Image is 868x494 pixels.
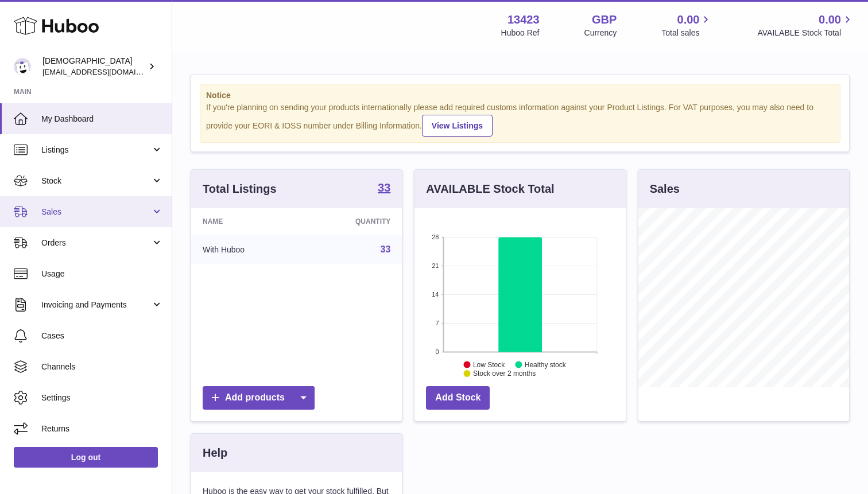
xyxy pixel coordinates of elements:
[501,28,540,38] div: Huboo Ref
[14,58,31,75] img: olgazyuz@outlook.com
[41,392,163,403] span: Settings
[661,28,712,38] span: Total sales
[473,369,536,378] text: Stock over 2 months
[14,447,158,468] a: Log out
[381,244,391,254] a: 33
[507,12,540,28] strong: 13423
[41,330,163,341] span: Cases
[41,145,151,155] span: Listings
[41,423,163,434] span: Returns
[677,12,700,28] span: 0.00
[42,56,146,77] div: [DEMOGRAPHIC_DATA]
[378,182,390,196] a: 33
[206,102,834,137] div: If you're planning on sending your products internationally please add required customs informati...
[303,208,402,235] th: Quantity
[203,386,315,410] a: Add products
[436,320,439,326] text: 7
[422,115,493,137] a: View Listings
[41,361,163,372] span: Channels
[42,67,169,76] span: [EMAIL_ADDRESS][DOMAIN_NAME]
[41,238,151,248] span: Orders
[426,181,554,197] h3: AVAILABLE Stock Total
[819,12,841,28] span: 0.00
[191,235,303,264] td: With Huboo
[757,12,854,38] a: 0.00 AVAILABLE Stock Total
[203,181,277,197] h3: Total Listings
[432,291,439,298] text: 14
[41,299,151,310] span: Invoicing and Payments
[473,360,505,368] text: Low Stock
[191,208,303,235] th: Name
[757,28,854,38] span: AVAILABLE Stock Total
[203,445,227,461] h3: Help
[206,90,834,101] strong: Notice
[432,234,439,240] text: 28
[525,360,567,368] text: Healthy stock
[592,12,617,28] strong: GBP
[661,12,712,38] a: 0.00 Total sales
[41,114,163,125] span: My Dashboard
[41,176,151,186] span: Stock
[432,262,439,269] text: 21
[436,348,439,355] text: 0
[41,207,151,217] span: Sales
[41,269,163,279] span: Usage
[650,181,680,197] h3: Sales
[378,182,390,193] strong: 33
[584,28,617,38] div: Currency
[426,386,490,410] a: Add Stock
